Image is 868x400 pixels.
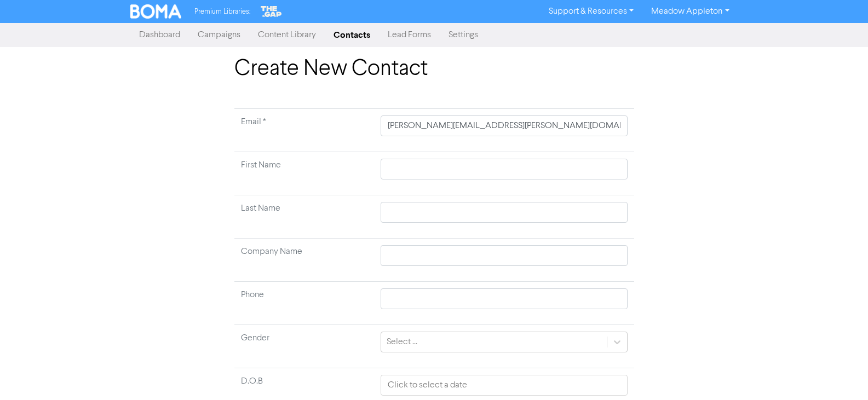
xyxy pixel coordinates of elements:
a: Contacts [325,24,379,46]
td: Last Name [234,195,375,239]
span: Premium Libraries: [194,8,250,15]
td: Phone [234,282,375,325]
img: BOMA Logo [130,4,182,19]
a: Content Library [249,24,325,46]
td: Company Name [234,239,375,282]
input: Click to select a date [381,375,627,396]
a: Settings [440,24,487,46]
a: Meadow Appleton [642,3,738,20]
div: Select ... [387,335,417,349]
td: Required [234,109,375,152]
a: Support & Resources [540,3,642,20]
img: The Gap [259,4,283,19]
a: Lead Forms [379,24,440,46]
h1: Create New Contact [234,56,634,82]
td: First Name [234,152,375,195]
a: Dashboard [130,24,189,46]
iframe: Chat Widget [813,347,868,400]
a: Campaigns [189,24,249,46]
td: Gender [234,325,375,368]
